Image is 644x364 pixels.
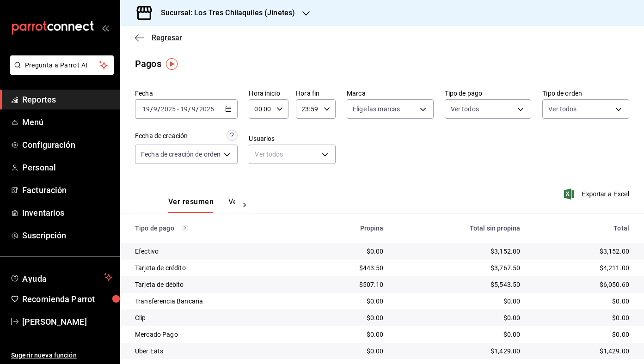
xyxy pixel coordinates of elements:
[566,188,629,200] button: Exportar a Excel
[399,346,521,356] div: $1,429.00
[316,247,384,256] div: $0.00
[150,105,153,113] span: /
[153,7,295,18] h3: Sucursal: Los Tres Chilaquiles (Jinetes)
[22,139,112,151] span: Configuración
[316,313,384,322] div: $0.00
[399,247,521,256] div: $3,152.00
[166,58,178,70] img: Tooltip marker
[399,330,521,339] div: $0.00
[102,24,109,31] button: open_drawer_menu
[445,90,532,97] label: Tipo de pago
[316,280,384,289] div: $507.10
[135,313,301,322] div: Clip
[535,313,629,322] div: $0.00
[542,90,629,97] label: Tipo de orden
[135,131,188,141] div: Fecha de creación
[135,330,301,339] div: Mercado Pago
[10,55,114,75] button: Pregunta a Parrot AI
[160,105,176,113] input: ----
[535,297,629,306] div: $0.00
[135,57,161,71] div: Pagos
[399,280,521,289] div: $5,543.50
[188,105,191,113] span: /
[141,150,221,159] span: Fecha de creación de orden
[316,346,384,356] div: $0.00
[135,280,301,289] div: Tarjeta de débito
[249,145,336,164] div: Ver todos
[196,105,199,113] span: /
[182,225,188,231] svg: Los pagos realizados con Pay y otras terminales son montos brutos.
[180,105,188,113] input: --
[22,293,112,305] span: Recomienda Parrot
[353,104,400,114] span: Elige las marcas
[6,67,114,77] a: Pregunta a Parrot AI
[199,105,215,113] input: ----
[168,197,214,213] button: Ver resumen
[191,105,196,113] input: --
[135,224,301,232] div: Tipo de pago
[535,247,629,256] div: $3,152.00
[158,105,160,113] span: /
[228,197,263,213] button: Ver pagos
[399,313,521,322] div: $0.00
[22,229,112,242] span: Suscripción
[22,272,100,283] span: Ayuda
[152,33,182,42] span: Regresar
[22,116,112,128] span: Menú
[168,197,235,213] div: navigation tabs
[142,105,150,113] input: --
[535,346,629,356] div: $1,429.00
[316,297,384,306] div: $0.00
[22,184,112,196] span: Facturación
[535,263,629,273] div: $4,211.00
[399,263,521,273] div: $3,767.50
[135,346,301,356] div: Uber Eats
[249,135,336,142] label: Usuarios
[22,161,112,174] span: Personal
[22,206,112,219] span: Inventarios
[535,280,629,289] div: $6,050.60
[535,224,629,232] div: Total
[135,263,301,273] div: Tarjeta de crédito
[316,263,384,273] div: $443.50
[548,104,577,114] span: Ver todos
[316,330,384,339] div: $0.00
[25,61,99,70] span: Pregunta a Parrot AI
[135,90,238,97] label: Fecha
[135,247,301,256] div: Efectivo
[399,297,521,306] div: $0.00
[22,93,112,106] span: Reportes
[249,90,288,97] label: Hora inicio
[177,105,179,113] span: -
[296,90,336,97] label: Hora fin
[11,351,112,360] span: Sugerir nueva función
[135,33,182,42] button: Regresar
[535,330,629,339] div: $0.00
[451,104,479,114] span: Ver todos
[399,224,521,232] div: Total sin propina
[135,297,301,306] div: Transferencia Bancaria
[347,90,434,97] label: Marca
[316,224,384,232] div: Propina
[22,315,112,328] span: [PERSON_NAME]
[153,105,158,113] input: --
